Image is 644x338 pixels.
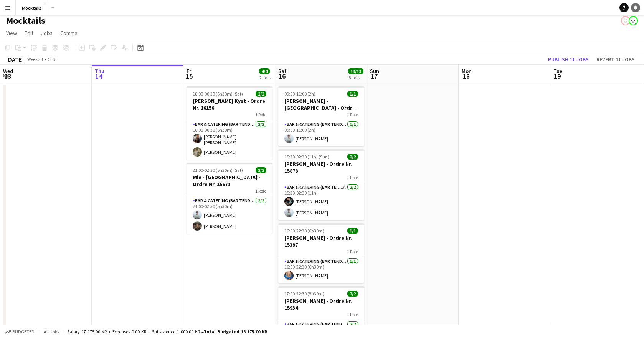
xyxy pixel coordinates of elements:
[553,68,562,74] span: Tue
[348,75,363,81] div: 8 Jobs
[461,72,472,81] span: 18
[185,72,193,81] span: 15
[347,291,358,297] span: 2/2
[278,160,364,174] h3: [PERSON_NAME] - Ordre Nr. 15878
[193,91,243,97] span: 18:00-00:30 (6h30m) (Sat)
[187,120,272,160] app-card-role: Bar & Catering (Bar Tender)2/218:00-00:30 (6h30m)[PERSON_NAME] [PERSON_NAME] [PERSON_NAME][PERSON...
[278,223,364,283] app-job-card: 16:00-22:30 (6h30m)1/1[PERSON_NAME] - Ordre Nr. 153971 RoleBar & Catering (Bar Tender)1/116:00-22...
[278,149,364,220] app-job-card: 15:30-02:30 (11h) (Sun)2/2[PERSON_NAME] - Ordre Nr. 158781 RoleBar & Catering (Bar Tender)1A2/215...
[621,16,630,25] app-user-avatar: Hektor Pantas
[42,329,61,335] span: All jobs
[95,68,104,74] span: Thu
[278,68,287,74] span: Sat
[348,68,363,74] span: 13/13
[12,329,35,335] span: Budgeted
[187,68,193,74] span: Fri
[259,75,271,81] div: 2 Jobs
[593,54,638,64] button: Revert 11 jobs
[256,91,266,97] span: 2/2
[278,86,364,146] app-job-card: 09:00-11:00 (2h)1/1[PERSON_NAME] - [GEOGRAPHIC_DATA] - Ordre Nr. 158791 RoleBar & Catering (Bar T...
[2,72,13,81] span: 13
[38,28,56,38] a: Jobs
[347,312,358,317] span: 1 Role
[284,228,324,234] span: 16:00-22:30 (6h30m)
[255,112,266,117] span: 1 Role
[278,183,364,220] app-card-role: Bar & Catering (Bar Tender)1A2/215:30-02:30 (11h)[PERSON_NAME][PERSON_NAME]
[187,174,272,188] h3: Mie - [GEOGRAPHIC_DATA] - Ordre Nr. 15671
[193,167,243,173] span: 21:00-02:30 (5h30m) (Sat)
[67,329,267,335] div: Salary 17 175.00 KR + Expenses 0.00 KR + Subsistence 1 000.00 KR =
[94,72,104,81] span: 14
[347,228,358,234] span: 1/1
[284,291,324,297] span: 17:00-22:30 (5h30m)
[347,154,358,160] span: 2/2
[60,30,78,36] span: Comms
[347,91,358,97] span: 1/1
[41,30,53,36] span: Jobs
[6,56,24,63] div: [DATE]
[347,112,358,117] span: 1 Role
[187,97,272,111] h3: [PERSON_NAME] Kyst - Ordre Nr. 16156
[629,16,638,25] app-user-avatar: Hektor Pantas
[204,329,267,335] span: Total Budgeted 18 175.00 KR
[552,72,562,81] span: 19
[255,188,266,194] span: 1 Role
[3,28,20,38] a: View
[278,97,364,111] h3: [PERSON_NAME] - [GEOGRAPHIC_DATA] - Ordre Nr. 15879
[25,56,45,62] span: Week 33
[48,56,58,62] div: CEST
[187,196,272,234] app-card-role: Bar & Catering (Bar Tender)2/221:00-02:30 (5h30m)[PERSON_NAME][PERSON_NAME]
[347,175,358,180] span: 1 Role
[6,15,45,26] h1: Mocktails
[3,68,13,74] span: Wed
[278,234,364,248] h3: [PERSON_NAME] - Ordre Nr. 15397
[278,257,364,283] app-card-role: Bar & Catering (Bar Tender)1/116:00-22:30 (6h30m)[PERSON_NAME]
[545,54,592,64] button: Publish 11 jobs
[16,0,48,15] button: Mocktails
[6,30,17,36] span: View
[462,68,472,74] span: Mon
[284,154,329,160] span: 15:30-02:30 (11h) (Sun)
[57,28,81,38] a: Comms
[187,86,272,160] app-job-card: 18:00-00:30 (6h30m) (Sat)2/2[PERSON_NAME] Kyst - Ordre Nr. 161561 RoleBar & Catering (Bar Tender)...
[284,91,315,97] span: 09:00-11:00 (2h)
[369,72,379,81] span: 17
[277,72,287,81] span: 16
[370,68,379,74] span: Sun
[187,163,272,234] app-job-card: 21:00-02:30 (5h30m) (Sat)2/2Mie - [GEOGRAPHIC_DATA] - Ordre Nr. 156711 RoleBar & Catering (Bar Te...
[4,328,36,336] button: Budgeted
[278,120,364,146] app-card-role: Bar & Catering (Bar Tender)1/109:00-11:00 (2h)[PERSON_NAME]
[347,249,358,254] span: 1 Role
[278,297,364,311] h3: [PERSON_NAME] - Ordre Nr. 15934
[256,167,266,173] span: 2/2
[259,68,270,74] span: 4/4
[21,28,36,38] a: Edit
[25,30,33,36] span: Edit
